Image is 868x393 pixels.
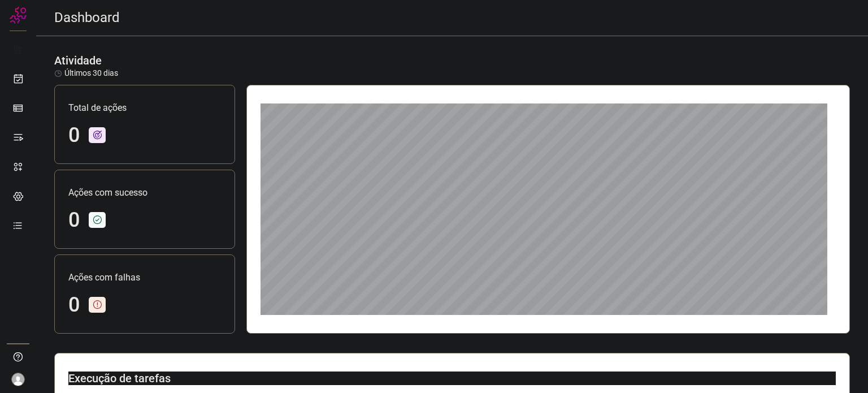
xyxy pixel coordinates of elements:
p: Últimos 30 dias [54,67,118,79]
h1: 0 [68,208,80,232]
h3: Execução de tarefas [68,372,836,385]
p: Total de ações [68,101,221,115]
h2: Dashboard [54,10,120,26]
h1: 0 [68,123,80,148]
img: Logo [10,7,27,24]
img: avatar-user-boy.jpg [11,373,25,386]
h1: 0 [68,293,80,317]
p: Ações com falhas [68,271,221,284]
h3: Atividade [54,54,102,67]
p: Ações com sucesso [68,186,221,200]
